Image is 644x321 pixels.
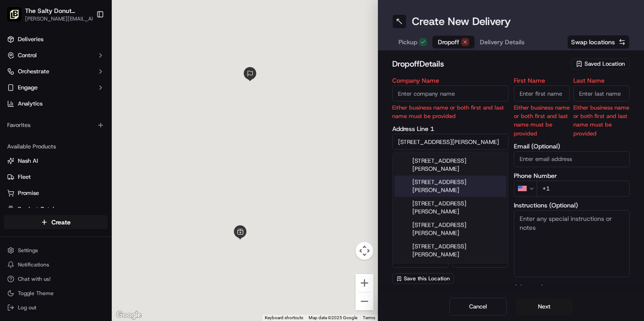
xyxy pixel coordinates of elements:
div: [STREET_ADDRESS][PERSON_NAME] [394,219,506,240]
span: Pylon [89,152,108,158]
span: Saved Location [585,60,625,68]
input: Enter phone number [537,181,630,197]
button: Zoom out [356,292,373,310]
div: [STREET_ADDRESS][PERSON_NAME] [394,154,506,176]
span: API Documentation [85,130,144,139]
button: Create [4,215,108,229]
button: Saved Location [571,58,630,70]
span: Nash AI [18,157,38,165]
div: Available Products [4,139,108,154]
input: Enter last name [573,85,630,101]
button: [PERSON_NAME][EMAIL_ADDRESS][DOMAIN_NAME] [25,15,101,22]
p: Either business name or both first and last name must be provided [392,103,508,120]
label: First Name [514,77,570,84]
button: Orchestrate [4,64,108,79]
span: Knowledge Base [18,130,68,139]
button: Settings [4,244,108,257]
p: Either business name or both first and last name must be provided [573,103,630,138]
span: Map data ©2025 Google [309,315,357,320]
span: Analytics [18,100,42,108]
span: Notifications [18,261,49,268]
a: 💻API Documentation [72,126,147,142]
a: Product Catalog [7,205,104,213]
span: Swap locations [571,38,615,46]
span: Engage [18,84,38,92]
div: Suggestions [392,152,508,264]
button: Promise [4,186,108,200]
label: Last Name [573,77,630,84]
span: Pickup [398,38,417,46]
span: Create [51,218,71,227]
a: Open this area in Google Maps (opens a new window) [114,309,144,321]
input: Enter company name [392,85,508,101]
span: Control [18,51,37,59]
input: Enter first name [514,85,570,101]
div: [STREET_ADDRESS][PERSON_NAME] [394,240,506,262]
button: Next [516,298,573,316]
label: Advanced [514,283,542,291]
div: We're available if you need us! [30,94,113,101]
div: Start new chat [30,85,147,94]
span: Deliveries [18,35,43,43]
a: Fleet [7,173,104,181]
span: Settings [18,247,38,254]
button: Swap locations [567,35,630,49]
label: Phone Number [514,173,630,179]
button: Fleet [4,170,108,184]
a: Promise [7,189,104,197]
button: Nash AI [4,154,108,168]
button: Log out [4,301,108,314]
div: [STREET_ADDRESS][PERSON_NAME] [394,197,506,219]
label: Company Name [392,77,508,84]
h2: dropoff Details [392,58,565,70]
span: Product Catalog [18,205,61,213]
button: Toggle Theme [4,287,108,300]
button: Engage [4,80,108,95]
span: Promise [18,189,39,197]
input: Enter address [392,134,508,150]
div: Favorites [4,118,108,132]
span: Log out [18,304,36,311]
img: Google [114,309,144,321]
button: Start new chat [152,88,163,99]
a: 📗Knowledge Base [5,126,72,142]
button: Keyboard shortcuts [265,315,303,321]
button: Notifications [4,258,108,271]
label: Address Line 1 [392,126,508,132]
div: 📗 [9,131,16,138]
button: The Salty Donut ([GEOGRAPHIC_DATA]) [25,6,91,15]
div: [STREET_ADDRESS][PERSON_NAME] [394,176,506,197]
button: Cancel [449,298,507,316]
input: Enter email address [514,151,630,167]
button: Chat with us! [4,273,108,285]
button: Map camera controls [356,242,373,260]
button: Zoom in [356,274,373,292]
a: Nash AI [7,157,104,165]
img: 1736555255976-a54dd68f-1ca7-489b-9aae-adbdc363a1c4 [9,85,25,101]
a: Terms (opens in new tab) [363,315,375,320]
a: Analytics [4,97,108,111]
p: Welcome 👋 [9,36,163,50]
h1: Create New Delivery [412,14,511,29]
img: The Salty Donut (Wynwood) [7,7,21,21]
span: Orchestrate [18,68,49,76]
span: Save this Location [404,275,450,282]
button: Save this Location [392,273,454,284]
img: Nash [9,9,27,27]
span: Chat with us! [18,275,51,283]
span: Toggle Theme [18,290,54,297]
input: Got a question? Start typing here... [23,58,161,67]
button: Control [4,48,108,63]
label: Instructions (Optional) [514,202,630,208]
button: Product Catalog [4,202,108,216]
span: Fleet [18,173,31,181]
a: Deliveries [4,32,108,46]
div: 💻 [76,131,83,138]
span: Dropoff [438,38,459,46]
a: Powered byPylon [63,151,108,158]
span: Delivery Details [480,38,525,46]
label: Email (Optional) [514,143,630,149]
button: The Salty Donut (Wynwood)The Salty Donut ([GEOGRAPHIC_DATA])[PERSON_NAME][EMAIL_ADDRESS][DOMAIN_N... [4,4,93,25]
